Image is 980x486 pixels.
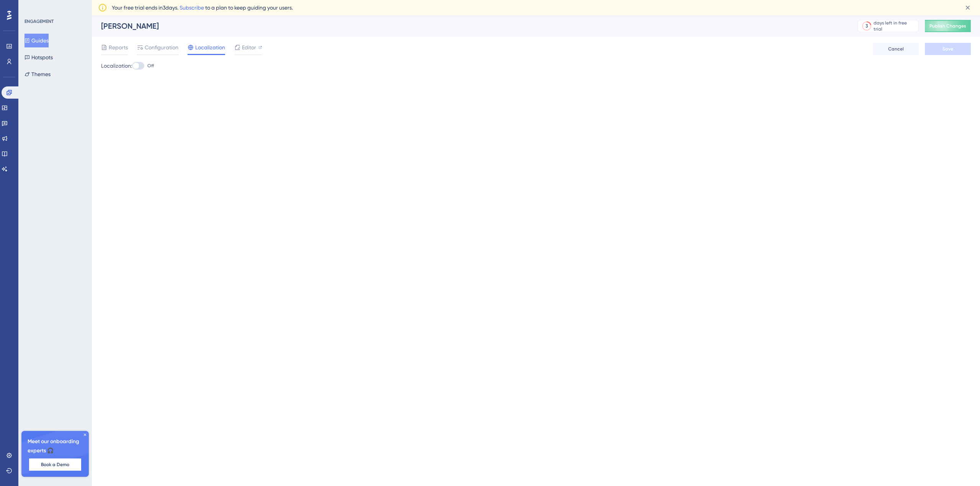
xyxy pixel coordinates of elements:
[242,43,256,52] span: Editor
[24,67,51,81] button: Themes
[29,458,81,471] button: Book a Demo
[24,34,49,47] button: Guides
[925,43,971,55] button: Save
[929,23,966,29] span: Publish Changes
[24,18,54,24] div: ENGAGEMENT
[195,43,225,52] span: Localization
[145,43,178,52] span: Configuration
[866,23,868,29] div: 3
[109,43,128,52] span: Reports
[925,20,971,32] button: Publish Changes
[101,21,838,31] div: [PERSON_NAME]
[874,20,916,32] div: days left in free trial
[942,46,953,52] span: Save
[41,462,69,468] span: Book a Demo
[101,61,971,70] div: Localization:
[873,43,919,55] button: Cancel
[24,50,53,64] button: Hotspots
[888,46,904,52] span: Cancel
[112,3,293,12] span: Your free trial ends in 3 days. to a plan to keep guiding your users.
[28,437,83,455] span: Meet our onboarding experts 🎧
[147,63,154,69] span: Off
[180,5,204,11] a: Subscribe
